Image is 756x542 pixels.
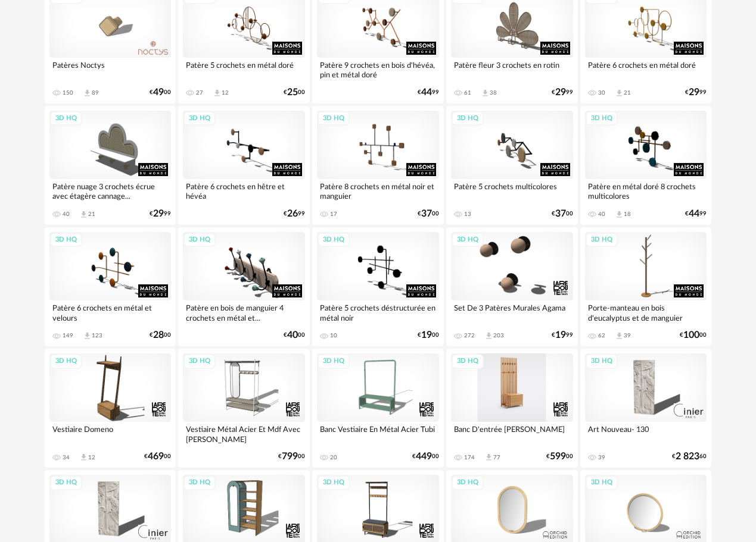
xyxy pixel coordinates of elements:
div: € 00 [144,453,171,460]
span: Download icon [615,331,624,340]
span: 37 [421,210,432,218]
div: 123 [92,332,102,339]
span: 449 [416,453,432,460]
div: Patère 6 crochets en métal doré [585,58,707,82]
span: 40 [287,331,298,339]
span: 29 [689,89,699,96]
div: 34 [63,454,70,461]
div: 3D HQ [183,111,216,126]
div: 38 [490,89,497,96]
div: Patère en bois de manguier 4 crochets en métal et... [183,300,305,324]
a: 3D HQ Patère 8 crochets en métal noir et manguier 17 €3700 [312,106,444,225]
a: 3D HQ Art Nouveau- 130 39 €2 82360 [580,349,712,468]
span: Download icon [83,89,92,98]
div: 3D HQ [586,354,618,369]
span: Download icon [484,453,493,462]
div: 40 [598,211,605,218]
span: Download icon [79,453,88,462]
div: 3D HQ [452,475,484,490]
div: 30 [598,89,605,96]
div: 13 [464,211,471,218]
div: € 00 [546,453,573,460]
div: 77 [493,454,500,461]
div: Patère 5 crochets en métal doré [183,58,305,82]
span: 599 [550,453,566,460]
div: € 99 [685,210,707,218]
div: Banc Vestiaire En Métal Acier Tubi [317,422,439,446]
div: € 00 [680,331,707,339]
div: 3D HQ [452,233,484,247]
span: 26 [287,210,298,218]
div: € 00 [412,453,439,460]
div: € 00 [418,210,439,218]
span: Download icon [213,89,222,98]
div: € 60 [672,453,707,460]
div: 149 [63,332,73,339]
div: 27 [196,89,203,96]
div: Patère en métal doré 8 crochets multicolores [585,179,707,203]
div: € 99 [552,331,573,339]
div: 17 [330,211,337,218]
div: 3D HQ [318,111,350,126]
span: 19 [555,331,566,339]
div: 89 [92,89,99,96]
div: 3D HQ [183,475,216,490]
div: 3D HQ [50,111,82,126]
a: 3D HQ Patère en bois de manguier 4 crochets en métal et... €4000 [178,227,310,346]
div: 3D HQ [586,233,618,247]
div: 3D HQ [452,354,484,369]
div: 203 [493,332,504,339]
span: 29 [555,89,566,96]
a: 3D HQ Banc Vestiaire En Métal Acier Tubi 20 €44900 [312,349,444,468]
a: 3D HQ Porte-manteau en bois d'eucalyptus et de manguier 62 Download icon 39 €10000 [580,227,712,346]
div: Art Nouveau- 130 [585,422,707,446]
div: 3D HQ [318,354,350,369]
div: 40 [63,211,70,218]
div: Patère 8 crochets en métal noir et manguier [317,179,439,203]
a: 3D HQ Patère 5 crochets déstructurée en métal noir 10 €1900 [312,227,444,346]
div: € 00 [284,331,305,339]
div: Patère 5 crochets multicolores [451,179,573,203]
span: Download icon [79,210,88,219]
div: Patère 9 crochets en bois d'hévéa, pin et métal doré [317,58,439,82]
div: 21 [624,89,631,96]
span: 37 [555,210,566,218]
div: Patère 6 crochets en métal et velours [49,300,172,324]
div: € 00 [284,89,305,96]
div: 20 [330,454,337,461]
div: 3D HQ [586,111,618,126]
a: 3D HQ Vestiaire Domeno 34 Download icon 12 €46900 [45,349,176,468]
span: 799 [282,453,298,460]
a: 3D HQ Patère en métal doré 8 crochets multicolores 40 Download icon 18 €4499 [580,106,712,225]
span: Download icon [83,331,92,340]
a: 3D HQ Set De 3 Patères Murales Agama 272 Download icon 203 €1999 [446,227,578,346]
span: 25 [287,89,298,96]
span: Download icon [615,210,624,219]
div: € 99 [685,89,707,96]
span: 100 [683,331,699,339]
a: 3D HQ Patère 6 crochets en hêtre et hévéa €2699 [178,106,310,225]
div: 174 [464,454,475,461]
div: Patère 6 crochets en hêtre et hévéa [183,179,305,203]
span: 19 [421,331,432,339]
div: Porte-manteau en bois d'eucalyptus et de manguier [585,300,707,324]
div: 150 [63,89,73,96]
a: 3D HQ Patère 5 crochets multicolores 13 €3700 [446,106,578,225]
div: Patères Noctys [49,58,172,82]
span: 28 [153,331,164,339]
div: 3D HQ [50,233,82,247]
div: € 00 [278,453,305,460]
span: Download icon [481,89,490,98]
div: 39 [598,454,605,461]
span: 44 [421,89,432,96]
div: 3D HQ [183,233,216,247]
div: 272 [464,332,475,339]
div: € 00 [418,331,439,339]
div: 61 [464,89,471,96]
span: Download icon [615,89,624,98]
div: 3D HQ [183,354,216,369]
span: 469 [148,453,164,460]
div: 10 [330,332,337,339]
div: 3D HQ [452,111,484,126]
div: 3D HQ [318,233,350,247]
